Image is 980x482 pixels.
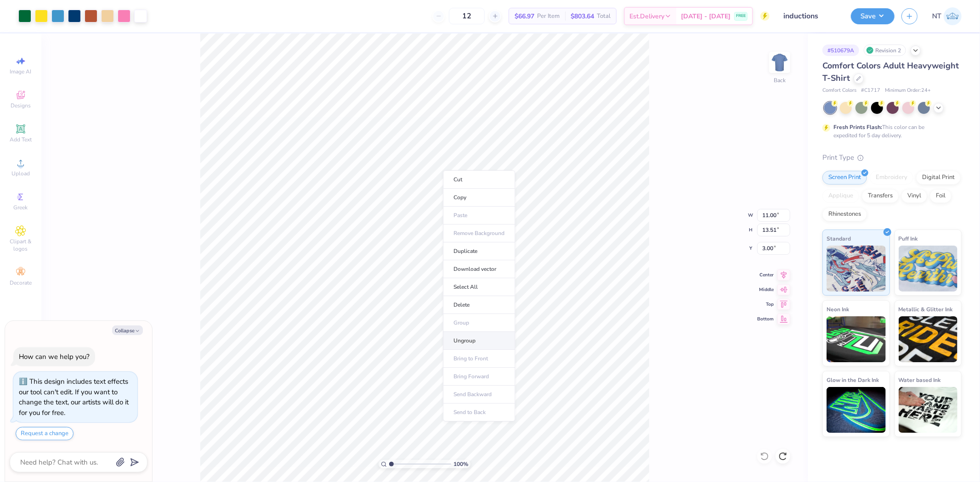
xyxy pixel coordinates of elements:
a: NT [932,7,962,25]
li: Download vector [443,260,515,278]
li: Copy [443,189,515,207]
img: Glow in the Dark Ink [827,387,886,433]
span: [DATE] - [DATE] [681,11,731,21]
span: $803.64 [571,11,594,21]
span: Clipart & logos [5,238,37,252]
div: Back [774,76,786,84]
span: Est. Delivery [629,11,664,21]
span: Standard [827,234,851,243]
span: 100 % [453,460,468,468]
span: Greek [14,204,28,211]
div: Vinyl [901,189,927,203]
span: Comfort Colors [822,87,856,95]
span: Top [757,301,774,308]
span: Water based Ink [899,375,941,385]
span: Per Item [537,11,560,21]
div: Applique [822,189,859,203]
span: $66.97 [515,11,534,21]
button: Request a change [16,427,74,440]
img: Standard [827,246,886,291]
img: Water based Ink [899,387,958,433]
div: This design includes text effects our tool can't edit. If you want to change the text, our artist... [19,377,129,417]
span: Puff Ink [899,234,918,243]
span: FREE [736,13,746,19]
div: Screen Print [822,171,867,185]
li: Delete [443,296,515,314]
div: Revision 2 [864,45,906,56]
span: Minimum Order: 24 + [885,87,931,95]
div: Print Type [822,152,962,163]
span: Add Text [10,136,32,143]
span: # C1717 [861,87,880,95]
span: Bottom [757,316,774,322]
img: Puff Ink [899,246,958,291]
button: Collapse [112,325,143,335]
div: This color can be expedited for 5 day delivery. [833,123,946,140]
div: # 510679A [822,45,859,56]
span: Decorate [10,279,32,286]
div: How can we help you? [19,352,90,361]
div: Embroidery [870,171,913,185]
span: Designs [11,102,31,109]
li: Duplicate [443,242,515,260]
span: Metallic & Glitter Ink [899,304,953,314]
input: Untitled Design [776,7,844,25]
span: NT [932,11,941,22]
button: Save [851,8,895,24]
li: Ungroup [443,332,515,350]
strong: Fresh Prints Flash: [833,123,882,131]
span: Upload [11,170,30,177]
span: Image AI [10,68,32,75]
img: Nestor Talens [944,7,962,25]
img: Metallic & Glitter Ink [899,316,958,362]
div: Transfers [862,189,899,203]
img: Back [770,53,789,72]
img: Neon Ink [827,316,886,362]
input: – – [449,8,485,24]
span: Neon Ink [827,304,849,314]
li: Select All [443,278,515,296]
div: Foil [930,189,952,203]
span: Middle [757,286,774,293]
span: Glow in the Dark Ink [827,375,879,385]
span: Comfort Colors Adult Heavyweight T-Shirt [822,60,959,84]
span: Center [757,272,774,278]
span: Total [597,11,611,21]
div: Digital Print [916,171,961,185]
div: Rhinestones [822,207,867,221]
li: Cut [443,170,515,189]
